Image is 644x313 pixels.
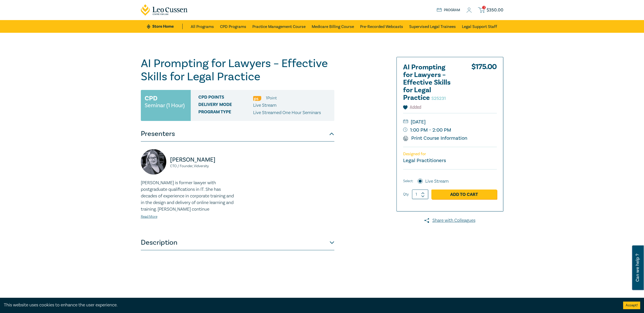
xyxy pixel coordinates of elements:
button: Accept cookies [623,302,640,309]
small: Seminar (1 Hour) [145,103,185,108]
label: Live Stream [425,178,449,185]
button: Added [403,104,421,110]
small: Legal Practitioners [403,157,446,164]
span: 2 [482,6,486,9]
a: Legal Support Staff [462,20,497,33]
span: Select: [403,178,413,184]
span: Delivery Mode [198,102,253,109]
a: Print Course Information [403,135,468,142]
span: $ 350.00 [487,7,503,13]
label: Qty [403,192,409,197]
a: Supervised Legal Trainees [409,20,456,33]
p: Designed for [403,152,497,156]
p: [PERSON_NAME] [170,156,235,164]
a: Program [437,7,460,13]
button: Description [141,235,334,250]
img: Professional Skills [253,96,261,101]
div: This website uses cookies to enhance the user experience. [4,302,615,308]
h3: CPD [145,94,157,103]
a: Add to Cart [431,190,497,199]
a: Read More [141,214,157,219]
input: 1 [412,190,428,199]
a: Pre-Recorded Webcasts [360,20,403,33]
a: Share with Colleagues [396,217,503,224]
p: [PERSON_NAME] is former lawyer with postgraduate qualifications in IT. She has decades of experie... [141,180,235,213]
small: 1:00 PM - 2:00 PM [403,126,497,134]
span: Program type [198,109,253,116]
button: Presenters [141,126,334,142]
a: All Programs [191,20,214,33]
li: 1 Point [266,95,277,101]
a: Medicare Billing Course [312,20,354,33]
span: Can we help ? [635,248,640,287]
small: S25231 [431,96,446,101]
img: https://s3.ap-southeast-2.amazonaws.com/leo-cussen-store-production-content/Contacts/Natalie%20Wi... [141,149,166,175]
div: $ 175.00 [471,64,497,104]
span: CPD Points [198,95,253,101]
small: CTO / Founder, Vidversity [170,164,235,168]
h1: AI Prompting for Lawyers – Effective Skills for Legal Practice [141,57,334,83]
h2: AI Prompting for Lawyers – Effective Skills for Legal Practice [403,64,459,102]
small: [DATE] [403,118,497,126]
span: Live Stream [253,102,277,108]
a: Practice Management Course [252,20,306,33]
a: CPD Programs [220,20,246,33]
a: Store Home [147,24,182,29]
p: Live Streamed One Hour Seminars [253,109,321,116]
